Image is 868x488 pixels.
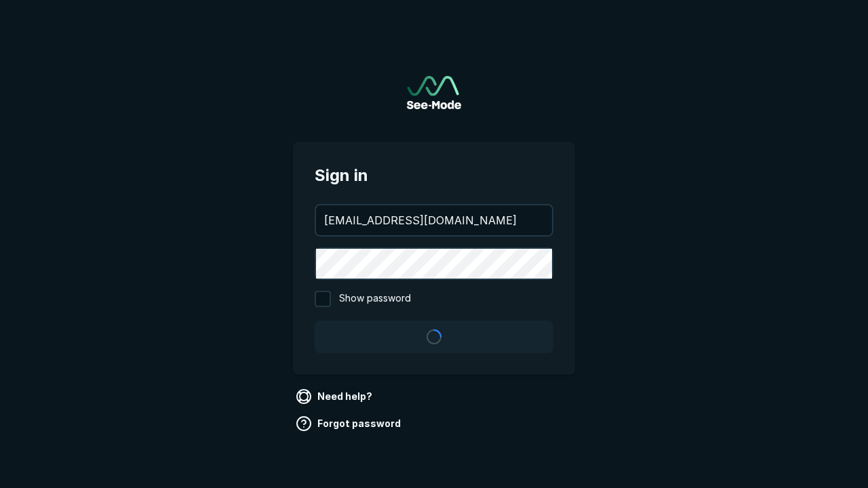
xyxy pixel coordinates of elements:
a: Go to sign in [407,76,461,109]
a: Need help? [293,386,378,407]
span: Show password [339,291,411,307]
img: See-Mode Logo [407,76,461,109]
input: your@email.com [316,205,552,235]
span: Sign in [315,163,553,188]
a: Forgot password [293,413,406,434]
